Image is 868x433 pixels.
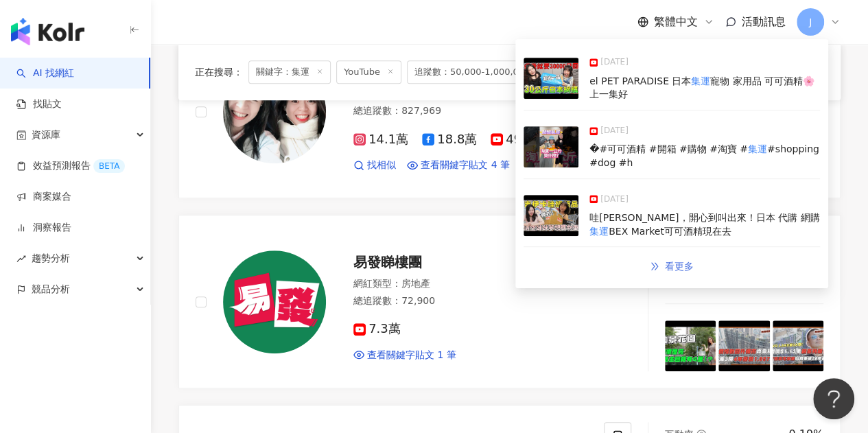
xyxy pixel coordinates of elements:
span: double-right [650,261,659,271]
span: 49.9萬 [491,132,546,147]
a: KOL Avatar可可酒精網紅類型：美食總追蹤數：827,96914.1萬18.8萬49.9萬找相似查看關鍵字貼文 4 筆互動率question-circle0.06%觀看率question-... [178,25,841,199]
span: el PET PARADISE 日本 [589,75,691,86]
span: 易發睇樓團 [353,254,422,270]
span: 競品分析 [32,274,70,305]
mark: 集運 [748,143,767,154]
span: 資源庫 [32,119,60,150]
span: 查看關鍵字貼文 1 筆 [367,349,456,362]
a: 洞察報告 [16,221,71,235]
a: 效益預測報告BETA [16,159,125,173]
span: 18.8萬 [422,132,477,147]
div: 總追蹤數 ： 72,900 [353,294,587,308]
span: J [809,14,812,30]
span: BEX Market可可酒精現在去 [609,226,731,237]
div: 網紅類型 ： [353,277,587,291]
a: 查看關鍵字貼文 4 筆 [407,159,510,172]
span: 繁體中文 [654,14,698,30]
img: post-image [718,320,769,371]
a: 找貼文 [16,97,62,111]
img: post-image [524,126,578,167]
span: 哇[PERSON_NAME]，開心到叫出來！日本 代購 網購 [589,212,819,223]
span: [DATE] [600,193,629,207]
span: 7.3萬 [353,322,401,336]
span: 房地產 [401,278,430,289]
mark: 集運 [589,226,609,237]
a: double-right看更多 [635,253,708,280]
div: 總追蹤數 ： 827,969 [353,104,587,118]
iframe: Help Scout Beacon - Open [813,378,854,419]
a: 商案媒合 [16,190,71,204]
span: 正在搜尋 ： [195,67,243,78]
span: 看更多 [665,261,694,272]
span: 查看關鍵字貼文 4 筆 [421,159,510,172]
a: searchAI 找網紅 [16,67,74,80]
span: 關鍵字：集運 [248,60,331,84]
span: #shopping #dog #h [589,143,819,168]
span: [DATE] [600,124,629,138]
img: post-image [524,58,578,99]
img: post-image [665,320,716,371]
span: 找相似 [367,159,396,172]
span: 追蹤數：50,000-1,000,000+ [407,60,559,84]
span: 活動訊息 [742,15,786,28]
img: KOL Avatar [223,60,326,163]
mark: 集運 [691,75,710,86]
img: KOL Avatar [223,250,326,353]
span: 14.1萬 [353,132,408,147]
span: [DATE] [600,56,629,69]
img: post-image [773,320,823,371]
span: 趨勢分析 [32,243,70,274]
a: 查看關鍵字貼文 1 筆 [353,349,456,362]
img: post-image [524,195,578,236]
span: YouTube [336,60,401,84]
img: logo [11,18,84,45]
a: 找相似 [353,159,396,172]
span: �#可可酒精 #開箱 #購物 #淘寶 # [589,143,748,154]
span: rise [16,254,26,264]
a: KOL Avatar易發睇樓團網紅類型：房地產總追蹤數：72,9007.3萬查看關鍵字貼文 1 筆互動率question-circle0.34%觀看率question-circle29.9%漲粉... [178,215,841,388]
